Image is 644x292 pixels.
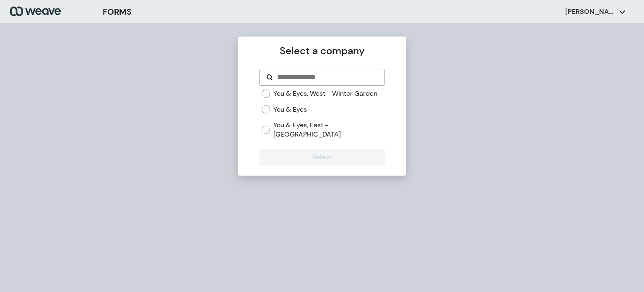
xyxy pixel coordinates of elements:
[273,105,307,114] label: You & Eyes
[273,121,384,139] label: You & Eyes, East - [GEOGRAPHIC_DATA]
[103,5,132,18] h3: FORMS
[565,7,615,16] p: [PERSON_NAME]
[259,43,384,58] p: Select a company
[276,72,377,82] input: Search
[273,89,377,98] label: You & Eyes, West - Winter Garden
[259,149,384,166] button: Select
